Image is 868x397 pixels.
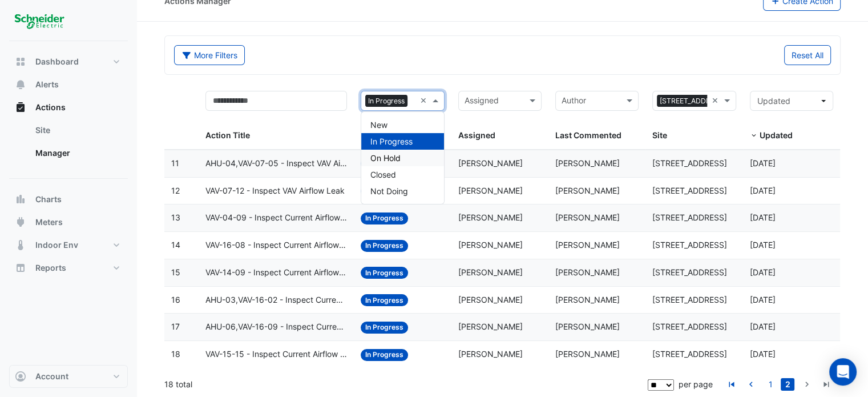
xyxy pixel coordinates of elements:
[15,262,26,274] app-icon: Reports
[652,130,667,140] span: Site
[784,45,831,65] button: Reset All
[361,212,408,224] span: In Progress
[555,295,620,304] span: [PERSON_NAME]
[35,239,78,251] span: Indoor Env
[370,137,413,146] span: In Progress
[370,186,408,196] span: Not Doing
[365,95,407,107] span: In Progress
[35,56,79,67] span: Dashboard
[744,378,758,391] a: go to previous page
[652,267,727,277] span: [STREET_ADDRESS]
[370,120,387,130] span: New
[205,239,348,252] span: VAV-16-08 - Inspect Current Airflow Faulty Sensor
[750,91,833,111] button: Updated
[205,157,348,170] span: AHU-04,VAV-07-05 - Inspect VAV Airflow Leak
[205,294,348,307] span: AHU-03,VAV-16-02 - Inspect Current Airflow Faulty Sensor
[9,211,128,234] button: Meters
[35,371,68,382] span: Account
[171,267,180,277] span: 15
[9,96,128,119] button: Actions
[750,349,776,359] span: 2025-05-07T11:12:02.057
[555,130,621,140] span: Last Commented
[35,102,66,113] span: Actions
[361,111,444,204] ng-dropdown-panel: Options list
[171,322,180,331] span: 17
[361,349,408,361] span: In Progress
[725,378,738,391] a: go to first page
[764,378,777,391] a: 1
[750,186,776,195] span: 2025-05-22T14:28:02.258
[555,212,620,222] span: [PERSON_NAME]
[555,158,620,168] span: [PERSON_NAME]
[679,379,713,389] span: per page
[458,186,523,195] span: [PERSON_NAME]
[205,211,348,224] span: VAV-04-09 - Inspect Current Airflow Faulty Sensor
[205,348,348,361] span: VAV-15-15 - Inspect Current Airflow Faulty Sensor
[652,240,727,250] span: [STREET_ADDRESS]
[171,295,180,304] span: 16
[420,94,430,107] span: Clear
[555,240,620,250] span: [PERSON_NAME]
[171,186,180,195] span: 12
[15,194,26,205] app-icon: Charts
[15,216,26,228] app-icon: Meters
[555,186,620,195] span: [PERSON_NAME]
[9,256,128,279] button: Reports
[762,378,779,391] li: page 1
[750,322,776,331] span: 2025-05-07T11:12:27.598
[750,212,776,222] span: 2025-05-19T16:10:23.384
[458,158,523,168] span: [PERSON_NAME]
[781,378,794,391] a: 2
[370,153,401,163] span: On Hold
[9,119,128,169] div: Actions
[458,130,495,140] span: Assigned
[361,294,408,306] span: In Progress
[15,102,26,113] app-icon: Actions
[458,240,523,250] span: [PERSON_NAME]
[712,94,721,107] span: Clear
[171,212,180,222] span: 13
[652,158,727,168] span: [STREET_ADDRESS]
[9,234,128,256] button: Indoor Env
[750,295,776,304] span: 2025-05-09T11:34:16.762
[15,79,26,90] app-icon: Alerts
[750,158,776,168] span: 2025-05-22T14:28:09.640
[361,240,408,252] span: In Progress
[171,158,179,168] span: 11
[9,73,128,96] button: Alerts
[9,50,128,73] button: Dashboard
[35,262,66,274] span: Reports
[35,194,62,205] span: Charts
[779,378,796,391] li: page 2
[370,170,396,179] span: Closed
[15,239,26,251] app-icon: Indoor Env
[555,267,620,277] span: [PERSON_NAME]
[205,185,345,198] span: VAV-07-12 - Inspect VAV Airflow Leak
[652,322,727,331] span: [STREET_ADDRESS]
[760,130,793,140] span: Updated
[657,95,729,107] span: [STREET_ADDRESS]
[35,216,63,228] span: Meters
[652,186,727,195] span: [STREET_ADDRESS]
[9,188,128,211] button: Charts
[829,358,857,386] div: Open Intercom Messenger
[750,267,776,277] span: 2025-05-19T16:09:35.893
[9,365,128,388] button: Account
[205,266,348,279] span: VAV-14-09 - Inspect Current Airflow Faulty Sensor
[205,320,348,334] span: AHU-06,VAV-16-09 - Inspect Current Airflow Faulty Sensor
[652,349,727,359] span: [STREET_ADDRESS]
[750,240,776,250] span: 2025-05-19T16:09:48.512
[458,212,523,222] span: [PERSON_NAME]
[14,9,65,32] img: Company Logo
[205,130,250,140] span: Action Title
[35,79,59,90] span: Alerts
[800,378,814,391] a: go to next page
[652,295,727,304] span: [STREET_ADDRESS]
[555,322,620,331] span: [PERSON_NAME]
[458,267,523,277] span: [PERSON_NAME]
[458,349,523,359] span: [PERSON_NAME]
[555,349,620,359] span: [PERSON_NAME]
[458,295,523,304] span: [PERSON_NAME]
[171,240,180,250] span: 14
[174,45,245,65] button: More Filters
